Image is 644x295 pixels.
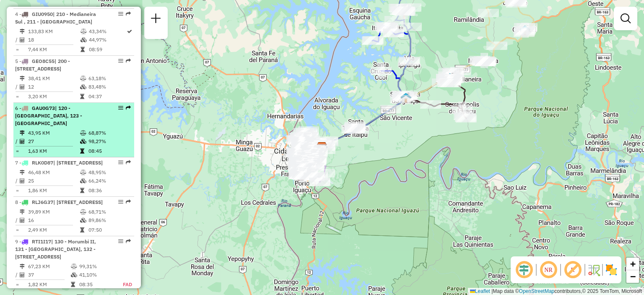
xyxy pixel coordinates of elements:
td: 04:37 [88,92,130,101]
td: 7,44 KM [28,45,80,54]
i: Distância Total [20,76,25,81]
i: % de utilização do peso [80,29,87,34]
img: Céu Azul [519,25,530,36]
td: 41,10% [79,271,114,279]
td: = [15,280,19,289]
i: % de utilização da cubagem [80,178,86,183]
span: RLK0D87 [32,159,53,166]
span: RLJ6G37 [32,199,53,205]
span: − [630,271,636,282]
em: Opções [118,11,123,16]
td: 08:59 [88,45,126,54]
td: 46,48 KM [28,168,80,177]
span: GEO8C55 [32,58,55,64]
i: Distância Total [20,131,25,136]
span: 8 - [15,199,103,205]
td: 07:50 [88,226,130,234]
i: Total de Atividades [20,37,25,42]
td: = [15,92,19,101]
span: + [630,258,636,269]
a: Zoom in [626,258,639,270]
td: 38,41 KM [28,74,80,83]
span: | [STREET_ADDRESS] [53,159,103,166]
em: Opções [118,160,123,165]
td: 43,95 KM [28,129,80,137]
td: 2,49 KM [28,226,80,234]
em: Rota exportada [126,160,131,165]
td: 43,34% [88,27,126,36]
a: OpenStreetMap [519,288,555,294]
img: Fluxo de ruas [587,263,600,277]
i: Tempo total em rota [80,188,84,193]
td: 98,27% [88,137,130,146]
i: Total de Atividades [20,218,25,223]
td: 37 [28,271,70,279]
td: 1,86 KM [28,186,80,195]
span: Ocultar deslocamento [514,260,534,280]
td: / [15,271,19,279]
span: | [STREET_ADDRESS] [53,199,103,205]
em: Rota exportada [126,11,131,16]
td: = [15,147,19,155]
i: % de utilização do peso [80,131,86,136]
td: 63,18% [88,74,130,83]
td: 12 [28,83,80,91]
td: FAD [114,280,132,289]
em: Rota exportada [126,239,131,244]
i: Total de Atividades [20,84,25,89]
td: 08:45 [88,147,130,155]
i: % de utilização do peso [80,76,86,81]
td: 66,24% [88,177,130,185]
a: Nova sessão e pesquisa [148,10,164,29]
em: Opções [118,199,123,204]
span: | 120 - [GEOGRAPHIC_DATA], 123 - [GEOGRAPHIC_DATA] [15,105,82,126]
span: GIU0950 [32,11,53,17]
td: 1,63 KM [28,147,80,155]
i: % de utilização do peso [80,170,86,175]
i: Total de Atividades [20,139,25,144]
td: 48,95% [88,168,130,177]
i: % de utilização da cubagem [80,218,86,223]
span: | [491,288,493,294]
a: Leaflet [470,288,490,294]
i: % de utilização da cubagem [71,272,77,277]
span: 7 - [15,159,103,166]
td: / [15,83,19,91]
td: 89,86% [88,216,130,225]
i: Total de Atividades [20,178,25,183]
i: Tempo total em rota [80,94,84,99]
td: = [15,45,19,54]
div: Map data © contributors,© 2025 TomTom, Microsoft [468,288,644,295]
i: % de utilização do peso [80,209,86,214]
i: % de utilização da cubagem [80,84,86,89]
span: RTI1I17 [32,238,51,245]
i: Tempo total em rota [80,227,84,232]
i: Tempo total em rota [80,149,84,154]
i: Distância Total [20,170,25,175]
td: 68,87% [88,129,130,137]
span: | 210 - Medianeira Sul , 211 - [GEOGRAPHIC_DATA] [15,11,96,25]
span: | 200 - [STREET_ADDRESS] [15,58,70,72]
span: 6 - [15,105,82,126]
img: Medianeira [444,73,455,84]
td: 16 [28,216,80,225]
img: São Miguel [400,92,411,103]
td: 68,71% [88,208,130,216]
em: Rota exportada [126,58,131,63]
i: Rota otimizada [127,29,132,34]
em: Opções [118,239,123,244]
td: 08:35 [79,280,114,289]
td: 133,83 KM [28,27,80,36]
td: 18 [28,36,80,44]
a: Zoom out [626,270,639,283]
td: / [15,137,19,146]
em: Opções [118,58,123,63]
td: = [15,186,19,195]
em: Opções [118,105,123,110]
td: 25 [28,177,80,185]
i: Distância Total [20,29,25,34]
td: / [15,216,19,225]
a: Exibir filtros [617,10,634,27]
td: 08:36 [88,186,130,195]
i: Total de Atividades [20,272,25,277]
